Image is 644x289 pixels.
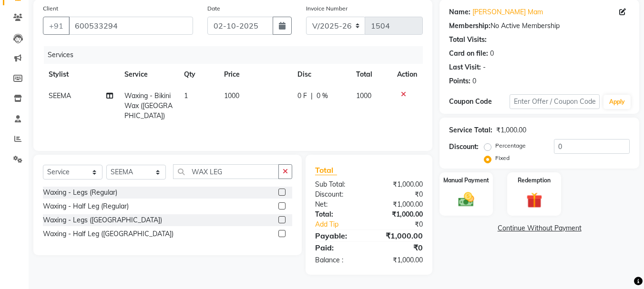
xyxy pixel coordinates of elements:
[369,189,430,199] div: ₹0
[490,49,494,59] div: 0
[306,4,348,13] label: Invoice Number
[483,62,486,72] div: -
[43,17,70,35] button: +91
[124,91,173,120] span: Waxing - Bikini Wax ([GEOGRAPHIC_DATA])
[495,154,510,162] label: Fixed
[510,94,600,109] input: Enter Offer / Coupon Code
[43,229,174,239] div: Waxing - Half Leg ([GEOGRAPHIC_DATA])
[496,125,526,135] div: ₹1,000.00
[356,91,371,100] span: 1000
[369,255,430,265] div: ₹1,000.00
[207,4,220,13] label: Date
[369,209,430,219] div: ₹1,000.00
[218,64,292,85] th: Price
[449,35,487,45] div: Total Visits:
[369,242,430,253] div: ₹0
[292,64,350,85] th: Disc
[184,91,188,100] span: 1
[43,215,162,225] div: Waxing - Legs ([GEOGRAPHIC_DATA])
[391,64,423,85] th: Action
[308,219,379,229] a: Add Tip
[308,255,369,265] div: Balance :
[441,223,637,233] a: Continue Without Payment
[369,199,430,209] div: ₹1,000.00
[369,230,430,241] div: ₹1,000.00
[449,21,491,31] div: Membership:
[173,164,279,179] input: Search or Scan
[449,62,481,72] div: Last Visit:
[350,64,392,85] th: Total
[308,230,369,241] div: Payable:
[449,142,479,152] div: Discount:
[308,179,369,189] div: Sub Total:
[453,190,479,209] img: _cash.svg
[49,91,71,100] span: SEEMA
[603,95,631,109] button: Apply
[43,4,58,13] label: Client
[44,46,430,64] div: Services
[119,64,178,85] th: Service
[443,176,489,185] label: Manual Payment
[43,201,129,211] div: Waxing - Half Leg (Regular)
[518,176,551,185] label: Redemption
[449,125,492,135] div: Service Total:
[495,141,526,150] label: Percentage
[43,64,119,85] th: Stylist
[449,76,470,86] div: Points:
[449,21,630,31] div: No Active Membership
[43,188,117,198] div: Waxing - Legs (Regular)
[308,209,369,219] div: Total:
[449,97,509,107] div: Coupon Code
[472,76,476,86] div: 0
[178,64,218,85] th: Qty
[379,219,430,229] div: ₹0
[308,199,369,209] div: Net:
[308,242,369,253] div: Paid:
[472,7,543,17] a: [PERSON_NAME] Mam
[315,165,337,175] span: Total
[449,7,470,17] div: Name:
[317,91,328,101] span: 0 %
[69,17,193,35] input: Search by Name/Mobile/Email/Code
[297,91,307,101] span: 0 F
[224,91,239,100] span: 1000
[449,49,488,59] div: Card on file:
[308,189,369,199] div: Discount:
[369,179,430,189] div: ₹1,000.00
[521,190,547,210] img: _gift.svg
[311,91,313,101] span: |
